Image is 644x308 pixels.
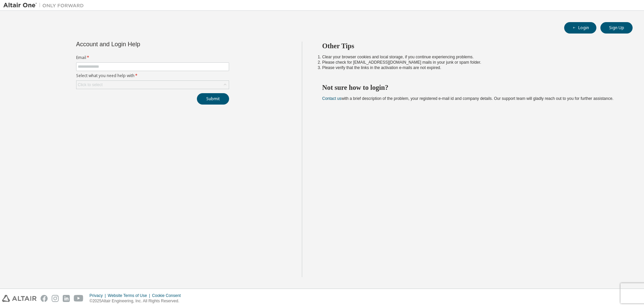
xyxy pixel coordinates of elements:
div: Privacy [90,293,108,298]
h2: Not sure how to login? [322,83,621,92]
img: instagram.svg [52,295,59,302]
img: altair_logo.svg [2,295,37,302]
button: Login [564,22,596,34]
div: Click to select [76,81,229,89]
button: Submit [197,93,229,105]
li: Please check for [EMAIL_ADDRESS][DOMAIN_NAME] mails in your junk or spam folder. [322,60,621,65]
li: Please verify that the links in the activation e-mails are not expired. [322,65,621,70]
img: youtube.svg [74,295,84,302]
span: with a brief description of the problem, your registered e-mail id and company details. Our suppo... [322,96,613,101]
label: Select what you need help with [76,73,229,78]
div: Account and Login Help [76,42,199,47]
p: © 2025 Altair Engineering, Inc. All Rights Reserved. [90,298,185,304]
img: facebook.svg [41,295,48,302]
label: Email [76,55,229,60]
div: Cookie Consent [152,293,184,298]
img: Altair One [3,2,87,9]
a: Contact us [322,96,341,101]
div: Click to select [78,82,103,87]
div: Website Terms of Use [108,293,152,298]
img: linkedin.svg [63,295,70,302]
li: Clear your browser cookies and local storage, if you continue experiencing problems. [322,54,621,60]
h2: Other Tips [322,42,621,50]
button: Sign Up [600,22,633,34]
